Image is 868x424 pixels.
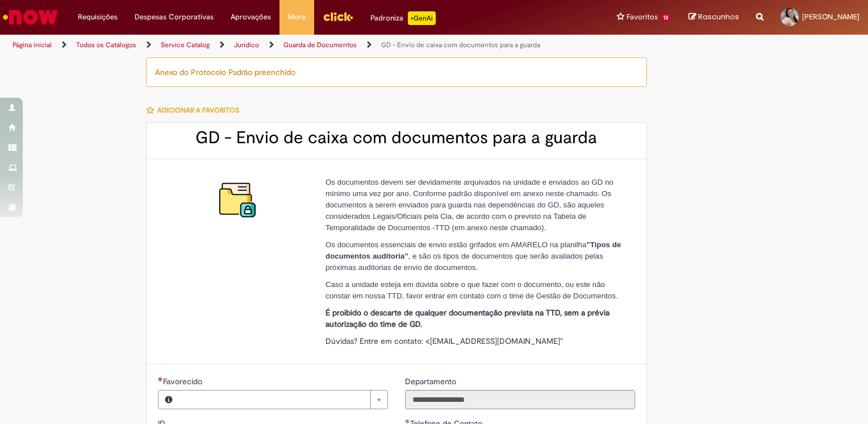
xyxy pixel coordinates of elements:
[158,377,163,381] span: Necessários
[234,40,259,49] a: Jurídico
[381,40,540,49] a: GD - Envio de caixa com documentos para a guarda
[1,6,60,28] img: ServiceNow
[802,12,859,22] span: [PERSON_NAME]
[161,40,210,49] a: Service Catalog
[325,307,610,329] strong: É proibido o descarte de qualquer documentação prevista na TTD, sem a prévia autorização do time ...
[283,40,357,49] a: Guarda de Documentos
[231,11,271,23] span: Aprovações
[12,40,52,49] a: Página inicial
[76,40,136,49] a: Todos os Catálogos
[405,419,410,423] span: Obrigatório Preenchido
[627,11,658,23] span: Favoritos
[405,376,458,386] span: Somente leitura - Departamento
[323,8,353,25] img: click_logo_yellow_360x200.png
[179,390,387,409] a: Limpar campo Favorecido
[219,182,256,218] img: GD - Envio de caixa com documentos para a guarda
[9,35,570,56] ul: Trilhas de página
[158,128,635,147] h2: GD - Envio de caixa com documentos para a guarda
[158,390,179,409] button: Favorecido, Visualizar este registro
[370,11,436,25] div: Padroniza
[146,98,245,122] button: Adicionar a Favoritos
[325,178,614,232] span: Os documentos devem ser devidamente arquivados na unidade e enviados ao GD no mínimo uma vez por ...
[157,106,239,115] span: Adicionar a Favoritos
[325,240,621,272] span: Os documentos essenciais de envio estão grifados em AMARELO na planilha , e são os tipos de docum...
[325,280,618,300] span: Caso a unidade esteja em dúvida sobre o que fazer com o documento, ou este não constar em nossa T...
[408,11,436,25] p: +GenAi
[660,13,671,23] span: 13
[688,12,739,23] a: Rascunhos
[698,11,739,22] span: Rascunhos
[78,11,118,23] span: Requisições
[405,390,635,409] input: Departamento
[135,11,214,23] span: Despesas Corporativas
[146,57,647,87] div: Anexo do Protocolo Padrão preenchido
[325,335,627,347] p: Dúvidas? Entre em contato: <[EMAIL_ADDRESS][DOMAIN_NAME]"
[325,240,621,260] strong: "Tipos de documentos auditoria"
[163,376,205,386] span: Necessários - Favorecido
[288,11,306,23] span: More
[405,376,458,387] label: Somente leitura - Departamento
